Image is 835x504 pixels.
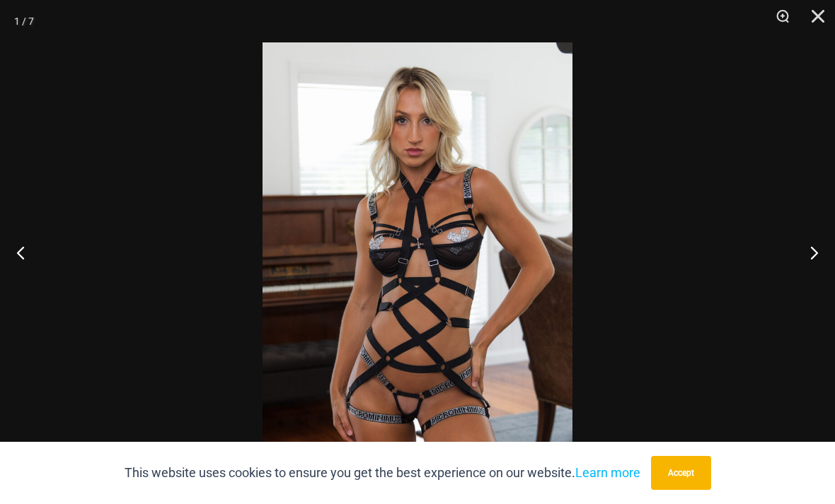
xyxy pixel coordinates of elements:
[651,456,711,490] button: Accept
[782,217,835,288] button: Next
[14,11,34,32] div: 1 / 7
[125,462,640,484] p: This website uses cookies to ensure you get the best experience on our website.
[575,465,640,480] a: Learn more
